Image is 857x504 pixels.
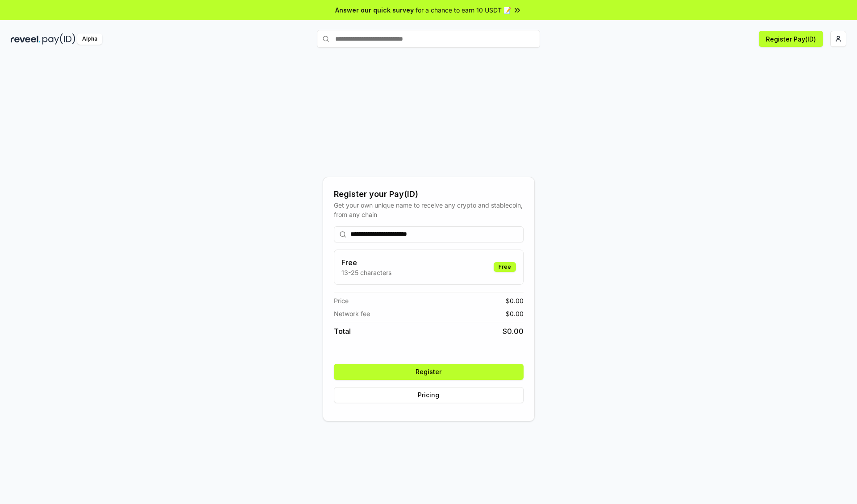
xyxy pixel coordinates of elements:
[506,309,524,318] span: $ 0.00
[11,33,41,45] img: reveel_dark
[334,309,370,318] span: Network fee
[503,326,524,337] span: $ 0.00
[334,364,524,380] button: Register
[341,257,391,268] h3: Free
[334,200,524,219] div: Get your own unique name to receive any crypto and stablecoin, from any chain
[77,33,102,45] div: Alpha
[341,268,391,277] p: 13-25 characters
[335,5,414,15] span: Answer our quick survey
[759,31,823,47] button: Register Pay(ID)
[334,326,351,337] span: Total
[334,387,524,403] button: Pricing
[494,262,516,272] div: Free
[416,5,511,15] span: for a chance to earn 10 USDT 📝
[334,296,349,305] span: Price
[42,33,75,45] img: pay_id
[334,188,524,200] div: Register your Pay(ID)
[506,296,524,305] span: $ 0.00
